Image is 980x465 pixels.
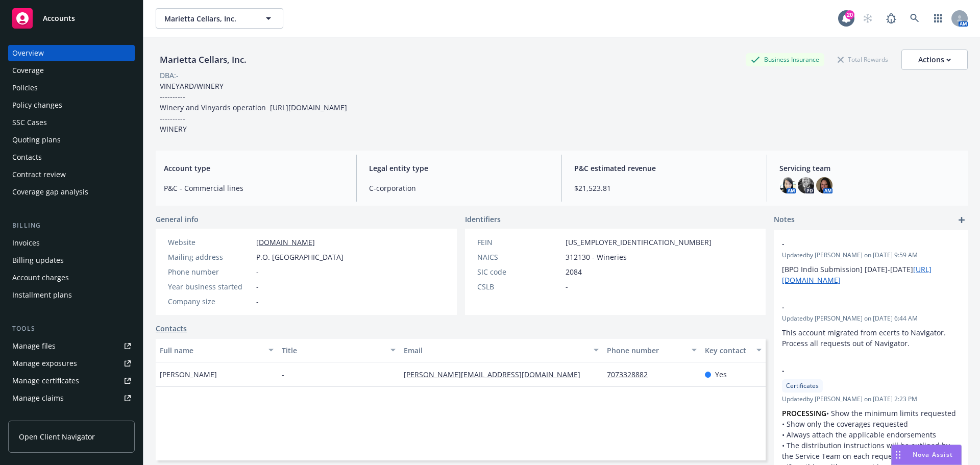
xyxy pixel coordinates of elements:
[881,8,901,29] a: Report a Bug
[701,338,766,362] button: Key contact
[928,8,948,29] a: Switch app
[891,445,962,465] button: Nova Assist
[782,328,948,348] span: This account migrated from ecerts to Navigator. Process all requests out of Navigator.
[845,10,854,19] div: 20
[8,338,135,354] a: Manage files
[8,235,135,251] a: Invoices
[8,373,135,389] a: Manage certificates
[904,8,925,29] a: Search
[774,230,968,293] div: -Updatedby [PERSON_NAME] on [DATE] 9:59 AM[BPO Indio Submission] [DATE]-[DATE][URL][DOMAIN_NAME]
[156,323,187,334] a: Contacts
[282,369,284,380] span: -
[746,53,824,66] div: Business Insurance
[12,97,62,113] div: Policy changes
[168,252,252,262] div: Mailing address
[404,370,589,379] a: [PERSON_NAME][EMAIL_ADDRESS][DOMAIN_NAME]
[156,8,283,29] button: Marietta Cellars, Inc.
[12,62,44,79] div: Coverage
[168,281,252,292] div: Year business started
[12,132,61,148] div: Quoting plans
[816,177,832,193] img: photo
[901,50,968,70] button: Actions
[12,149,42,165] div: Contacts
[12,373,79,389] div: Manage certificates
[782,302,933,312] span: -
[574,183,754,193] span: $21,523.81
[12,407,60,424] div: Manage BORs
[369,183,549,193] span: C-corporation
[477,252,561,262] div: NAICS
[160,81,347,134] span: VINEYARD/WINERY ---------- Winery and Vinyards operation [URL][DOMAIN_NAME] ---------- WINERY
[168,237,252,248] div: Website
[8,324,135,334] div: Tools
[566,281,568,292] span: -
[256,266,259,277] span: -
[8,252,135,268] a: Billing updates
[857,8,878,29] a: Start snowing
[8,132,135,148] a: Quoting plans
[168,296,252,307] div: Company size
[832,53,893,66] div: Total Rewards
[892,445,904,464] div: Drag to move
[168,266,252,277] div: Phone number
[160,369,217,380] span: [PERSON_NAME]
[574,163,754,174] span: P&C estimated revenue
[12,166,66,183] div: Contract review
[12,80,38,96] div: Policies
[164,183,344,193] span: P&C - Commercial lines
[256,281,259,292] span: -
[607,345,685,356] div: Phone number
[256,237,315,247] a: [DOMAIN_NAME]
[566,266,582,277] span: 2084
[786,381,819,390] span: Certificates
[774,214,795,226] span: Notes
[774,293,968,357] div: -Updatedby [PERSON_NAME] on [DATE] 6:44 AMThis account migrated from ecerts to Navigator. Process...
[369,163,549,174] span: Legal entity type
[798,177,814,193] img: photo
[164,13,253,24] span: Marietta Cellars, Inc.
[156,53,251,66] div: Marietta Cellars, Inc.
[156,338,278,362] button: Full name
[782,314,960,323] span: Updated by [PERSON_NAME] on [DATE] 6:44 AM
[282,345,384,356] div: Title
[8,4,135,33] a: Accounts
[705,345,750,356] div: Key contact
[12,270,69,286] div: Account charges
[779,177,796,193] img: photo
[19,431,95,442] span: Open Client Navigator
[8,166,135,183] a: Contract review
[8,45,135,61] a: Overview
[160,345,262,356] div: Full name
[278,338,400,362] button: Title
[955,214,968,226] a: add
[8,221,135,231] div: Billing
[8,287,135,303] a: Installment plans
[400,338,603,362] button: Email
[782,264,960,285] p: [BPO Indio Submission] [DATE]-[DATE]
[12,114,47,131] div: SSC Cases
[782,251,960,260] span: Updated by [PERSON_NAME] on [DATE] 9:59 AM
[782,395,960,404] span: Updated by [PERSON_NAME] on [DATE] 2:23 PM
[12,287,72,303] div: Installment plans
[477,281,561,292] div: CSLB
[913,450,953,459] span: Nova Assist
[156,214,199,225] span: General info
[782,365,933,376] span: -
[8,184,135,200] a: Coverage gap analysis
[256,252,344,262] span: P.O. [GEOGRAPHIC_DATA]
[12,184,88,200] div: Coverage gap analysis
[160,70,179,81] div: DBA: -
[782,408,826,418] strong: PROCESSING
[12,390,64,406] div: Manage claims
[256,296,259,307] span: -
[8,407,135,424] a: Manage BORs
[477,266,561,277] div: SIC code
[8,355,135,372] a: Manage exposures
[8,114,135,131] a: SSC Cases
[12,235,40,251] div: Invoices
[603,338,700,362] button: Phone number
[8,62,135,79] a: Coverage
[404,345,587,356] div: Email
[607,370,656,379] a: 7073328882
